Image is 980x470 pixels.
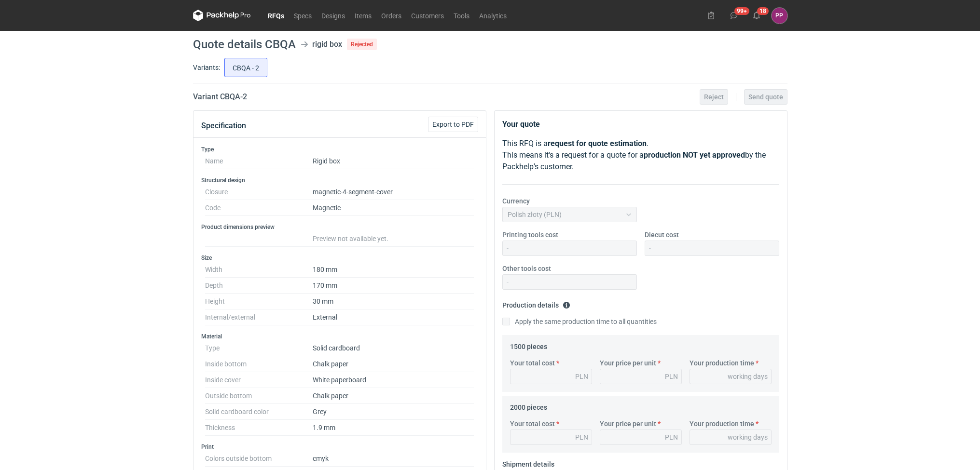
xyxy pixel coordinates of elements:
div: rigid box [312,39,342,50]
dd: White paperboard [313,372,474,388]
dt: Solid cardboard color [205,404,313,420]
h3: Type [201,146,478,153]
dt: Colors outside bottom [205,451,313,467]
label: Your production time [690,419,754,429]
h2: Variant CBQA - 2 [193,91,247,103]
label: Apply the same production time to all quantities [502,317,657,326]
span: Send quote [748,94,783,100]
dd: Rigid box [313,153,474,169]
legend: 1500 pieces [510,339,547,350]
svg: Packhelp Pro [193,10,251,21]
dd: 1.9 mm [313,420,474,436]
dd: Solid cardboard [313,340,474,356]
dd: Magnetic [313,200,474,216]
div: PLN [575,432,588,442]
dt: Type [205,340,313,356]
dt: Inside bottom [205,356,313,372]
span: Export to PDF [432,121,474,128]
button: 99+ [726,8,742,23]
a: Designs [317,10,350,21]
a: Analytics [474,10,511,21]
button: 18 [749,8,764,23]
strong: production NOT yet approved [644,150,745,160]
label: Your total cost [510,419,555,429]
label: Currency [502,196,530,206]
label: Variants: [193,63,220,72]
dd: External [313,309,474,325]
label: Your price per unit [600,419,656,429]
label: Printing tools cost [502,230,558,240]
a: Items [350,10,376,21]
div: PLN [665,372,678,381]
button: Specification [201,114,246,137]
dt: Name [205,153,313,169]
dd: Chalk paper [313,356,474,372]
dt: Depth [205,278,313,294]
dt: Internal/external [205,309,313,325]
button: Send quote [744,89,787,105]
a: Customers [406,10,449,21]
button: Reject [700,89,728,105]
dt: Outside bottom [205,388,313,404]
label: Other tools cost [502,264,551,273]
h3: Structural design [201,176,478,184]
dt: Height [205,294,313,309]
dt: Code [205,200,313,216]
dt: Width [205,262,313,278]
label: CBQA - 2 [224,58,267,77]
a: Orders [376,10,406,21]
span: Reject [704,94,724,100]
dt: Closure [205,184,313,200]
dt: Thickness [205,420,313,436]
h3: Size [201,254,478,262]
legend: Shipment details [502,457,554,468]
label: Your total cost [510,358,555,368]
span: Rejected [347,39,377,50]
p: This RFQ is a . This means it's a request for a quote for a by the Packhelp's customer. [502,138,779,173]
h3: Product dimensions preview [201,223,478,231]
legend: 2000 pieces [510,400,547,411]
label: Your price per unit [600,358,656,368]
strong: Your quote [502,120,540,129]
dd: cmyk [313,451,474,467]
button: Export to PDF [428,117,478,132]
strong: request for quote estimation [548,139,647,148]
dt: Inside cover [205,372,313,388]
a: RFQs [263,10,289,21]
div: PLN [575,372,588,381]
dd: magnetic-4-segment-cover [313,184,474,200]
dd: Chalk paper [313,388,474,404]
h3: Material [201,333,478,340]
button: PP [772,8,787,24]
div: working days [728,372,768,381]
h1: Quote details CBQA [193,39,296,50]
a: Tools [449,10,474,21]
dd: Grey [313,404,474,420]
a: Specs [289,10,317,21]
dd: 170 mm [313,278,474,294]
dd: 180 mm [313,262,474,278]
h3: Print [201,443,478,451]
legend: Production details [502,297,570,309]
span: Preview not available yet. [313,235,388,242]
div: working days [728,432,768,442]
dd: 30 mm [313,294,474,309]
div: Paulina Pander [772,8,787,24]
div: PLN [665,432,678,442]
label: Diecut cost [645,230,679,240]
label: Your production time [690,358,754,368]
